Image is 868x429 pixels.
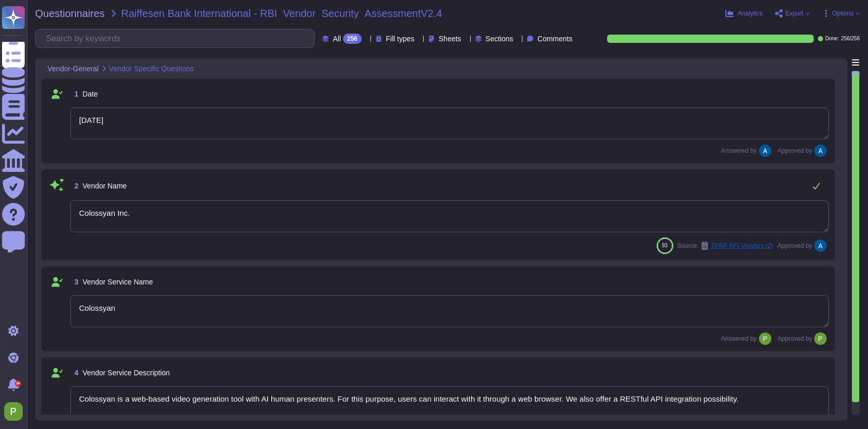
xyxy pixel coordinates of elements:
span: Vendor Service Description [83,369,170,377]
img: user [4,402,23,421]
span: TPMF RFI Vendors (2) [711,243,773,249]
span: 93 [662,243,668,248]
textarea: Colossyan is a web-based video generation tool with AI human presenters. For this purpose, users ... [70,386,829,418]
span: Approved by [778,243,812,249]
span: All [333,35,341,42]
span: Vendor Specific Questions [109,65,194,72]
img: user [759,332,771,345]
span: Source: [677,242,773,250]
img: user [814,145,827,157]
span: Analytics [738,10,763,17]
span: Comments [537,35,572,42]
span: Done: [825,36,839,41]
span: Answered by [721,148,756,154]
span: Approved by [778,148,812,154]
span: 256 / 256 [841,36,860,41]
img: user [814,240,827,252]
textarea: Colossyan [70,295,829,327]
span: 2 [70,182,79,189]
div: 256 [343,34,362,44]
span: Approved by [778,336,812,342]
input: Search by keywords [41,29,314,47]
span: 1 [70,90,79,98]
span: Vendor-General [48,65,99,72]
span: Sheets [439,35,461,42]
span: Vendor Name [83,182,127,190]
span: Export [785,10,803,17]
span: Options [832,10,854,17]
span: Questionnaires [35,8,105,19]
span: 3 [70,278,79,285]
span: Date [83,90,98,98]
span: Answered by [721,336,756,342]
div: 9+ [15,380,21,387]
span: Sections [486,35,514,42]
textarea: Colossyan Inc. [70,200,829,232]
img: user [814,332,827,345]
textarea: [DATE] [70,107,829,139]
span: Vendor Service Name [83,278,153,286]
button: user [2,400,30,423]
span: 4 [70,369,79,376]
img: user [759,145,771,157]
span: Raiffesen Bank International - RBI_Vendor_Security_AssessmentV2.4 [121,8,442,19]
span: Fill types [386,35,414,42]
button: Analytics [725,9,763,18]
